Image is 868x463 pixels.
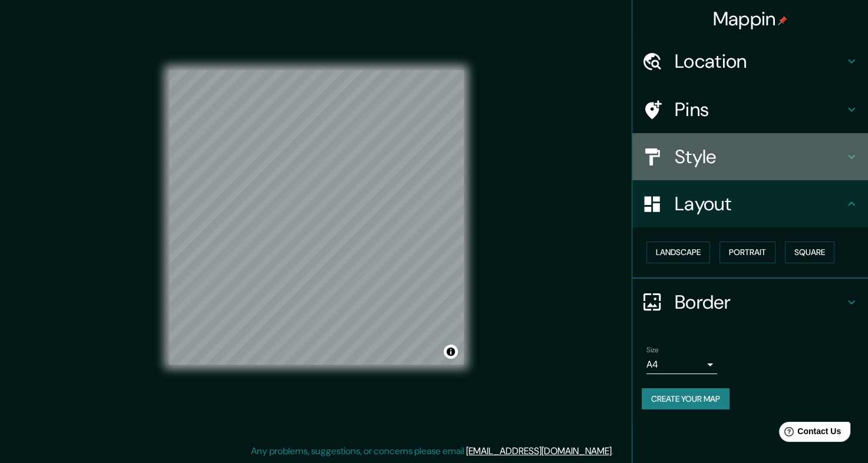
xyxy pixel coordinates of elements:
[642,388,730,410] button: Create your map
[466,445,612,457] a: [EMAIL_ADDRESS][DOMAIN_NAME]
[615,444,618,458] div: .
[675,145,844,168] h4: Style
[646,355,717,374] div: A4
[444,345,458,359] button: Toggle attribution
[613,444,615,458] div: .
[632,86,868,133] div: Pins
[675,98,844,121] h4: Pins
[169,70,464,365] canvas: Map
[632,180,868,227] div: Layout
[632,133,868,180] div: Style
[646,242,710,263] button: Landscape
[785,242,834,263] button: Square
[763,417,855,450] iframe: Help widget launcher
[720,242,775,263] button: Portrait
[675,49,844,73] h4: Location
[675,290,844,314] h4: Border
[778,16,787,25] img: pin-icon.png
[646,345,659,355] label: Size
[632,38,868,85] div: Location
[675,192,844,216] h4: Layout
[713,7,788,31] h4: Mappin
[632,279,868,326] div: Border
[251,444,613,458] p: Any problems, suggestions, or concerns please email .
